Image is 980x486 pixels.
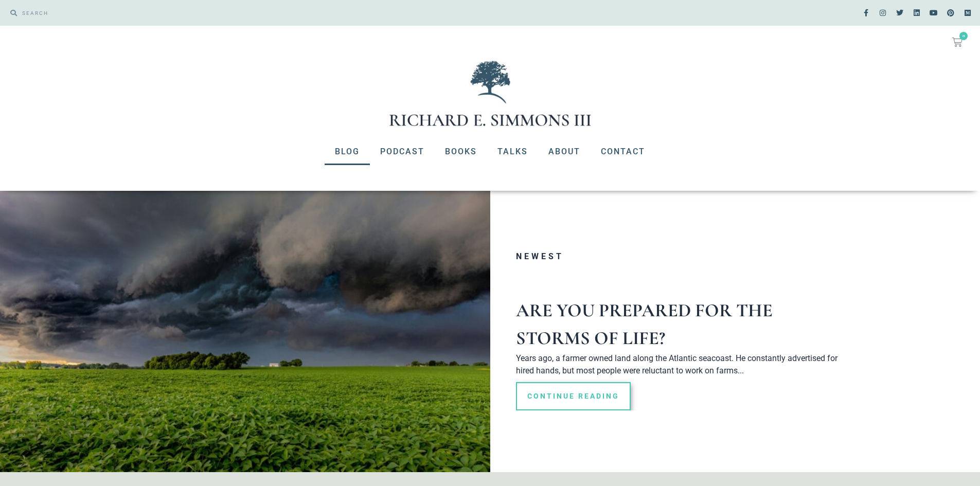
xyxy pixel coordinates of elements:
a: Books [435,138,487,165]
a: Talks [487,138,538,165]
p: Years ago, a farmer owned land along the Atlantic seacoast. He constantly advertised for hired ha... [516,352,845,377]
a: Podcast [370,138,435,165]
a: Contact [591,138,655,165]
a: Are You Prepared for the Storms of Life? [516,299,773,349]
h3: Newest [516,253,845,261]
input: SEARCH [17,5,485,21]
a: 0 [940,31,975,53]
a: Read more about Are You Prepared for the Storms of Life? [516,382,631,410]
span: 0 [959,32,968,40]
a: About [538,138,591,165]
a: Blog [325,138,370,165]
